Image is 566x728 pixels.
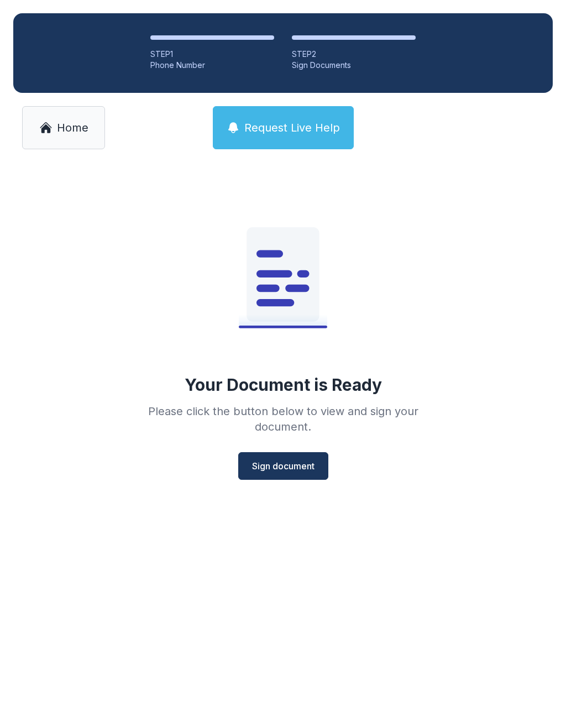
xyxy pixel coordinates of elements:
[252,459,315,473] span: Sign document
[185,375,382,395] div: Your Document is Ready
[57,120,88,135] span: Home
[124,404,442,434] div: Please click the button below to view and sign your document.
[292,60,416,71] div: Sign Documents
[292,49,416,60] div: STEP 2
[150,49,274,60] div: STEP 1
[244,120,340,135] span: Request Live Help
[150,60,274,71] div: Phone Number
